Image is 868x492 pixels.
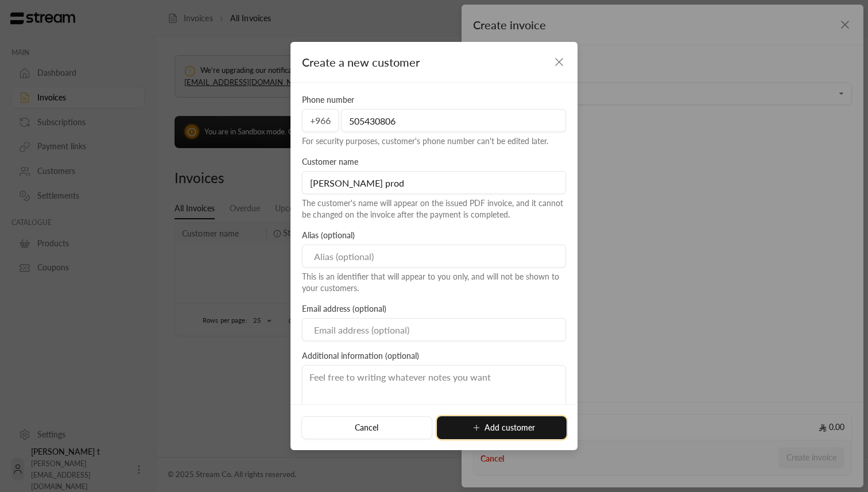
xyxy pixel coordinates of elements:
[302,230,355,241] label: Alias (optional)
[302,135,566,147] div: For security purposes, customer's phone number can't be edited later.
[302,156,358,168] label: Customer name
[302,271,566,294] div: This is an identifier that will appear to you only, and will not be shown to your customers.
[301,416,432,439] button: Cancel
[302,245,566,268] input: Alias (optional)
[302,197,566,220] div: The customer's name will appear on the issued PDF invoice, and it cannot be changed on the invoic...
[302,171,566,194] input: Customer name
[302,350,419,362] label: Additional information (optional)
[341,109,566,132] input: Phone number
[302,94,354,106] label: Phone number
[302,303,386,315] label: Email address (optional)
[302,318,566,341] input: Email address (optional)
[302,53,420,71] span: Create a new customer
[437,416,567,439] button: Add customer
[302,109,339,132] span: +966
